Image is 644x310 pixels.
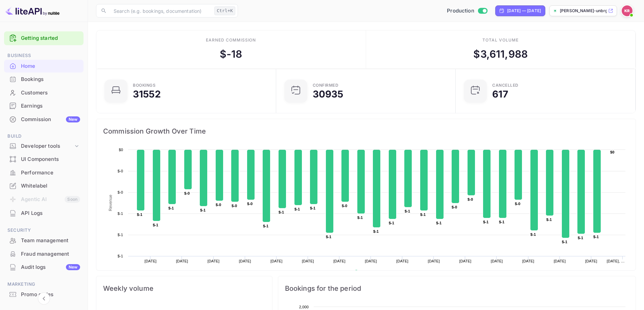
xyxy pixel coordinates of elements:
[4,100,84,113] div: Earnings
[444,7,490,15] div: Switch to Sandbox mode
[118,254,123,258] text: $-1
[4,234,84,247] a: Team management
[119,148,123,152] text: $0
[562,240,567,244] text: $-1
[4,31,84,45] div: Getting started
[4,248,84,260] a: Fraud management
[607,259,625,263] text: [DATE], …
[546,218,552,222] text: $-1
[206,37,256,43] div: Earned commission
[420,213,426,217] text: $-1
[118,212,123,216] text: $-1
[585,259,597,263] text: [DATE]
[270,259,283,263] text: [DATE]
[4,281,84,288] span: Marketing
[21,142,73,150] div: Developer tools
[247,202,253,206] text: $-0
[21,34,80,42] a: Getting started
[302,259,314,263] text: [DATE]
[4,248,84,261] div: Fraud management
[492,89,508,99] div: 617
[4,179,84,193] div: Whitelabel
[4,153,84,165] a: UI Components
[145,259,157,263] text: [DATE]
[342,204,347,208] text: $-0
[21,250,80,258] div: Fraud management
[447,7,474,15] span: Production
[263,224,268,228] text: $-1
[285,283,629,294] span: Bookings for the period
[389,221,394,225] text: $-1
[365,259,377,263] text: [DATE]
[373,229,379,233] text: $-1
[492,83,519,87] div: CANCELLED
[200,208,206,212] text: $-1
[473,47,528,62] div: $ 3,611,988
[66,116,80,122] div: New
[483,220,488,224] text: $-1
[499,220,504,224] text: $-1
[4,288,84,301] div: Promo codes
[299,305,308,309] text: 2,000
[522,259,534,263] text: [DATE]
[294,207,300,211] text: $-1
[21,209,80,217] div: API Logs
[554,259,566,263] text: [DATE]
[103,126,629,137] span: Commission Growth Over Time
[214,6,235,15] div: Ctrl+K
[216,203,221,207] text: $-0
[4,166,84,179] a: Performance
[593,235,599,239] text: $-1
[21,62,80,70] div: Home
[452,205,457,209] text: $-0
[313,89,343,99] div: 30935
[4,166,84,179] div: Performance
[333,259,345,263] text: [DATE]
[468,197,473,201] text: $-0
[118,169,123,173] text: $-0
[21,182,80,190] div: Whitelabel
[232,204,237,208] text: $-0
[38,292,50,305] button: Collapse navigation
[21,76,80,83] div: Bookings
[560,8,607,14] p: [PERSON_NAME]-unbrg.[PERSON_NAME]...
[21,263,80,271] div: Audit logs
[459,259,472,263] text: [DATE]
[4,100,84,112] a: Earnings
[405,209,410,213] text: $-1
[4,73,84,85] a: Bookings
[21,89,80,97] div: Customers
[118,233,123,237] text: $-1
[4,153,84,166] div: UI Components
[326,235,331,239] text: $-1
[357,216,363,220] text: $-1
[507,8,541,14] div: [DATE] — [DATE]
[4,234,84,247] div: Team management
[436,221,442,225] text: $-1
[361,270,378,275] text: Revenue
[220,47,242,62] div: $ -18
[110,4,212,18] input: Search (e.g. bookings, documentation)
[4,227,84,234] span: Security
[4,207,84,219] a: API Logs
[4,261,84,274] div: Audit logsNew
[133,83,156,87] div: Bookings
[239,259,251,263] text: [DATE]
[622,5,633,16] img: Kobus Roux
[530,232,536,236] text: $-1
[4,113,84,125] a: CommissionNew
[428,259,440,263] text: [DATE]
[168,206,174,210] text: $-1
[153,223,158,227] text: $-1
[118,190,123,194] text: $-0
[4,140,84,152] div: Developer tools
[578,236,583,240] text: $-1
[184,191,190,195] text: $-0
[103,283,265,294] span: Weekly volume
[208,259,220,263] text: [DATE]
[4,52,84,59] span: Business
[4,60,84,73] div: Home
[21,156,80,163] div: UI Components
[4,86,84,100] div: Customers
